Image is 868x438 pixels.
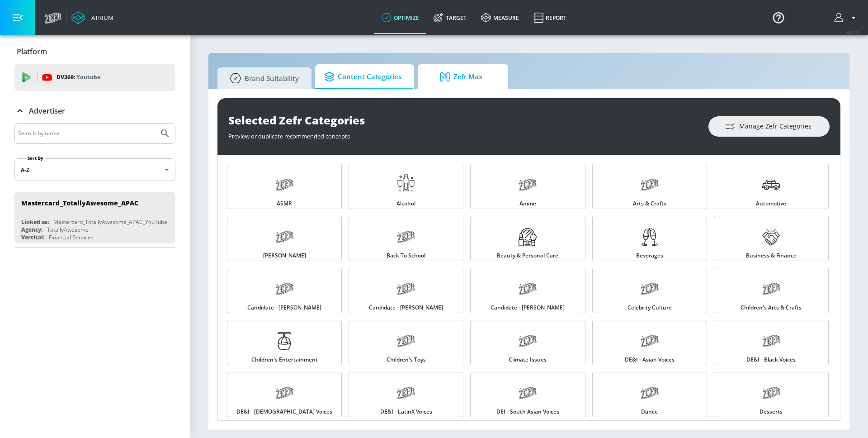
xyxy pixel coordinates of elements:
[14,188,175,247] nav: list of Advertiser
[14,98,175,124] div: Advertiser
[766,5,791,30] button: Open Resource Center
[88,14,113,22] div: Atrium
[14,64,175,91] div: DV360: Youtube
[14,158,175,181] div: A-Z
[227,372,342,417] a: DE&I - [DEMOGRAPHIC_DATA] Voices
[387,253,425,258] span: Back to School
[228,128,699,140] div: Preview or duplicate recommended concepts
[592,164,707,209] a: Arts & Crafts
[349,216,463,261] a: Back to School
[526,1,574,34] a: Report
[726,121,811,132] span: Manage Zefr Categories
[47,226,89,233] div: TotallyAwesome
[14,123,175,247] div: Advertiser
[226,67,299,89] span: Brand Suitability
[846,30,859,35] span: v 4.24.0
[633,201,666,206] span: Arts & Crafts
[746,357,796,362] span: DE&I - Black Voices
[636,253,663,258] span: Beverages
[474,1,526,34] a: measure
[470,268,585,313] a: Candidate - [PERSON_NAME]
[76,72,100,82] p: Youtube
[759,409,783,414] span: Desserts
[349,320,463,365] a: Children's Toys
[349,372,463,417] a: DE&I - LatinX Voices
[374,1,426,34] a: optimize
[592,216,707,261] a: Beverages
[349,268,463,313] a: Candidate - [PERSON_NAME]
[21,218,49,226] div: Linked as:
[627,305,672,310] span: Celebrity Culture
[756,201,786,206] span: Automotive
[741,305,802,310] span: Children's Arts & Crafts
[349,164,463,209] a: Alcohol
[247,305,321,310] span: Candidate - [PERSON_NAME]
[251,357,318,362] span: Children's Entertainment
[277,201,292,206] span: ASMR
[470,372,585,417] a: DEI - South Asian Voices
[26,155,45,161] label: Sort By
[497,253,558,258] span: Beauty & Personal Care
[29,106,65,116] p: Advertiser
[592,320,707,365] a: DE&I - Asian Voices
[470,216,585,261] a: Beauty & Personal Care
[396,201,415,206] span: Alcohol
[708,116,830,137] button: Manage Zefr Categories
[470,320,585,365] a: Climate Issues
[57,72,100,82] p: DV360:
[509,357,547,362] span: Climate Issues
[491,305,565,310] span: Candidate - [PERSON_NAME]
[263,253,306,258] span: [PERSON_NAME]
[14,39,175,64] div: Platform
[369,305,443,310] span: Candidate - [PERSON_NAME]
[227,268,342,313] a: Candidate - [PERSON_NAME]
[714,216,829,261] a: Business & Finance
[592,268,707,313] a: Celebrity Culture
[380,409,432,414] span: DE&I - LatinX Voices
[236,409,332,414] span: DE&I - [DEMOGRAPHIC_DATA] Voices
[18,128,155,139] input: Search by name
[21,233,44,241] div: Vertical:
[641,409,658,414] span: Dance
[714,164,829,209] a: Automotive
[14,192,175,243] div: Mastercard_TotallyAwesome_APACLinked as:Mastercard_TotallyAwesome_APAC_YouTubeAgency:TotallyAweso...
[625,357,675,362] span: DE&I - Asian Voices
[746,253,797,258] span: Business & Finance
[714,320,829,365] a: DE&I - Black Voices
[470,164,585,209] a: Anime
[53,218,167,226] div: Mastercard_TotallyAwesome_APAC_YouTube
[714,372,829,417] a: Desserts
[21,226,42,233] div: Agency:
[71,11,113,24] a: Atrium
[427,66,495,88] span: Zefr Max
[519,201,536,206] span: Anime
[17,47,47,57] p: Platform
[49,233,94,241] div: Financial Services
[496,409,559,414] span: DEI - South Asian Voices
[426,1,474,34] a: Target
[227,320,342,365] a: Children's Entertainment
[227,216,342,261] a: [PERSON_NAME]
[21,199,138,207] div: Mastercard_TotallyAwesome_APAC
[227,164,342,209] a: ASMR
[714,268,829,313] a: Children's Arts & Crafts
[592,372,707,417] a: Dance
[228,113,699,128] div: Selected Zefr Categories
[324,66,401,88] span: Content Categories
[387,357,426,362] span: Children's Toys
